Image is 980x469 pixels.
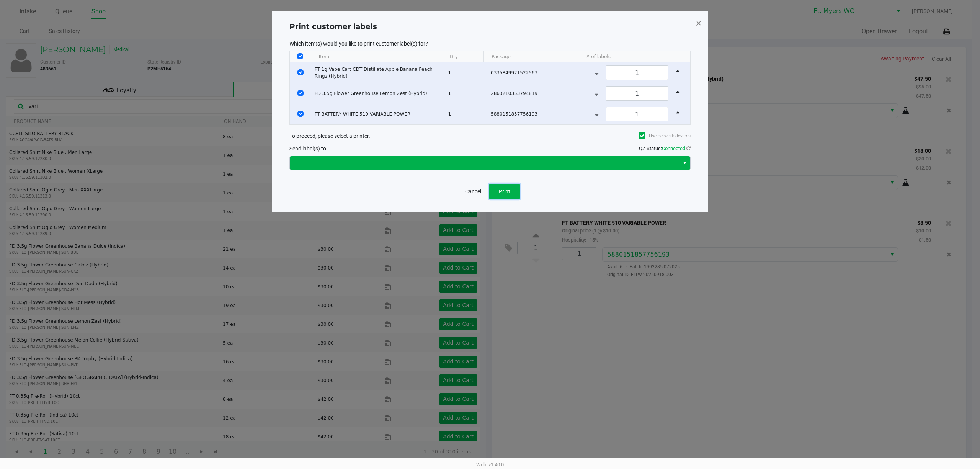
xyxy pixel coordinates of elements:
span: QZ Status: [639,145,691,151]
h1: Print customer labels [289,21,377,32]
button: Cancel [460,184,486,199]
p: Which item(s) would you like to print customer label(s) for? [289,40,691,47]
th: # of labels [578,51,683,62]
button: Select [679,156,690,170]
input: Select Row [297,69,304,75]
button: Print [489,184,520,199]
span: Connected [662,145,685,151]
span: Web: v1.40.0 [476,462,504,467]
span: Print [499,188,510,194]
td: 1 [444,83,487,104]
td: 0335849921522563 [487,62,583,83]
th: Item [311,51,442,62]
td: 1 [444,104,487,124]
td: FT BATTERY WHITE 510 VARIABLE POWER [311,104,445,124]
td: FT 1g Vape Cart CDT Distillate Apple Banana Peach Ringz (Hybrid) [311,62,445,83]
div: Data table [290,51,690,124]
input: Select Row [297,90,304,96]
td: 5880151857756193 [487,104,583,124]
td: 1 [444,62,487,83]
th: Package [483,51,578,62]
span: Send label(s) to: [289,145,327,152]
span: To proceed, please select a printer. [289,133,370,139]
input: Select Row [297,111,304,117]
td: 2863210353794819 [487,83,583,104]
th: Qty [442,51,483,62]
td: FD 3.5g Flower Greenhouse Lemon Zest (Hybrid) [311,83,445,104]
input: Select All Rows [297,53,303,59]
label: Use network devices [639,132,691,139]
